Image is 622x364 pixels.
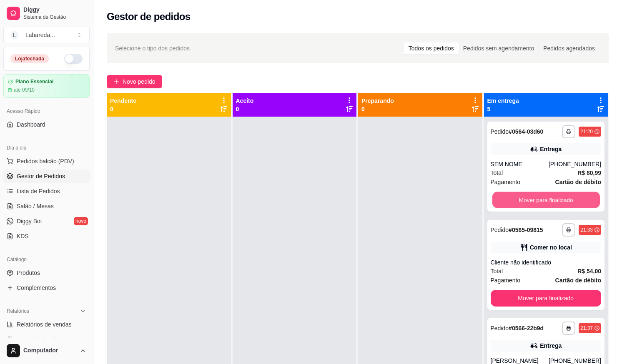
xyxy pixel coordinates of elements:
[23,14,86,20] span: Sistema de Gestão
[7,308,29,314] span: Relatórios
[580,227,593,233] div: 21:33
[25,31,55,39] div: Labareda ...
[113,79,119,85] span: plus
[110,105,136,113] p: 0
[107,75,162,88] button: Novo pedido
[540,342,562,350] div: Entrega
[3,281,90,294] a: Complementos
[509,128,543,135] strong: # 0564-03d60
[3,214,90,228] a: Diggy Botnovo
[540,145,562,153] div: Entrega
[3,27,90,43] button: Select a team
[17,172,65,180] span: Gestor de Pedidos
[236,97,254,105] p: Aceito
[3,118,90,131] a: Dashboard
[3,333,90,346] a: Relatório de clientes
[3,3,90,23] a: DiggySistema de Gestão
[487,97,519,105] p: Em entrega
[549,160,601,168] div: [PHONE_NUMBER]
[539,42,599,54] div: Pedidos agendados
[509,325,544,332] strong: # 0566-22b9d
[17,157,74,165] span: Pedidos balcão (PDV)
[10,54,49,63] div: Loja fechada
[3,199,90,213] a: Salão / Mesas
[491,290,602,307] button: Mover para finalizado
[3,105,90,118] div: Acesso Rápido
[17,320,72,329] span: Relatórios de vendas
[3,318,90,331] a: Relatórios de vendas
[487,105,519,113] p: 5
[492,192,599,208] button: Mover para finalizado
[107,10,191,23] h2: Gestor de pedidos
[491,177,521,187] span: Pagamento
[3,266,90,279] a: Produtos
[115,44,190,53] span: Selecione o tipo dos pedidos
[14,87,35,93] article: até 09/10
[491,168,503,177] span: Total
[3,170,90,183] a: Gestor de Pedidos
[491,160,549,168] div: SEM NOME
[404,42,459,54] div: Todos os pedidos
[17,187,60,195] span: Lista de Pedidos
[3,253,90,266] div: Catálogo
[577,170,601,176] strong: R$ 80,99
[17,120,45,129] span: Dashboard
[17,269,40,277] span: Produtos
[110,97,136,105] p: Pendente
[530,243,572,252] div: Comer no local
[236,105,254,113] p: 0
[64,54,83,64] button: Alterar Status
[15,79,53,85] article: Plano Essencial
[580,325,593,332] div: 21:37
[555,179,601,185] strong: Cartão de débito
[123,77,155,86] span: Novo pedido
[491,258,602,267] div: Cliente não identificado
[577,268,601,274] strong: R$ 54,00
[555,277,601,284] strong: Cartão de débito
[3,141,90,155] div: Dia a dia
[509,227,543,233] strong: # 0565-09815
[3,74,90,98] a: Plano Essencialaté 09/10
[361,105,394,113] p: 0
[491,227,509,233] span: Pedido
[17,232,29,240] span: KDS
[491,276,521,285] span: Pagamento
[491,325,509,332] span: Pedido
[3,341,90,361] button: Computador
[459,42,539,54] div: Pedidos sem agendamento
[3,229,90,243] a: KDS
[3,184,90,198] a: Lista de Pedidos
[361,97,394,105] p: Preparando
[23,347,76,354] span: Computador
[17,202,54,210] span: Salão / Mesas
[491,267,503,276] span: Total
[17,217,42,225] span: Diggy Bot
[491,128,509,135] span: Pedido
[17,335,70,344] span: Relatório de clientes
[3,155,90,168] button: Pedidos balcão (PDV)
[17,284,56,292] span: Complementos
[580,128,593,135] div: 21:20
[23,6,86,14] span: Diggy
[10,31,19,39] span: L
